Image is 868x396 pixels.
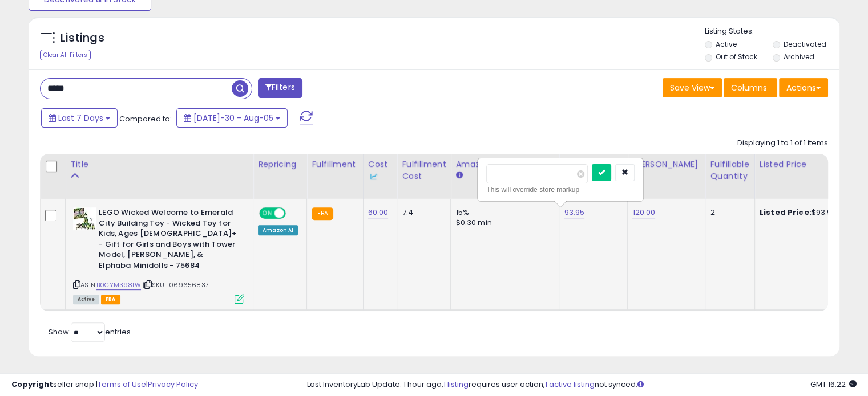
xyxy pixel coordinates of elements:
[99,207,237,273] b: LEGO Wicked Welcome to Emerald City Building Toy - Wicked Toy for Kids, Ages [DEMOGRAPHIC_DATA]+ ...
[98,379,146,390] a: Terms of Use
[60,30,104,46] h5: Listings
[368,170,393,182] div: Some or all of the values in this column are provided from Inventory Lab.
[368,207,389,218] a: 60.00
[705,26,839,37] p: Listing States:
[443,379,469,390] a: 1 listing
[73,295,99,304] span: All listings currently available for purchase on Amazon
[760,158,858,170] div: Listed Price
[545,379,595,390] a: 1 active listing
[724,78,777,97] button: Columns
[73,207,96,230] img: 51Vcn6T1EgL._SL40_.jpg
[779,78,828,97] button: Actions
[710,207,745,218] div: 2
[731,82,767,93] span: Columns
[40,50,91,60] div: Clear All Filters
[455,158,554,170] div: Amazon Fees
[716,39,737,49] label: Active
[284,209,302,218] span: OFF
[11,379,198,390] div: seller snap | |
[564,207,584,218] a: 93.95
[632,158,700,182] div: [PERSON_NAME]
[455,170,462,181] small: Amazon Fees.
[783,39,826,49] label: Deactivated
[258,78,302,98] button: Filters
[632,170,700,182] div: Some or all of the values in this column are provided from Inventory Lab.
[58,112,103,124] span: Last 7 Days
[368,171,380,182] img: InventoryLab Logo
[73,207,244,303] div: ASIN:
[632,171,644,182] img: InventoryLab Logo
[663,78,722,97] button: Save View
[49,326,131,337] span: Show: entries
[101,295,120,304] span: FBA
[96,280,141,290] a: B0CYM3981W
[760,207,854,218] div: $93.95
[70,158,248,170] div: Title
[455,207,550,218] div: 15%
[783,52,814,62] label: Archived
[716,52,757,62] label: Out of Stock
[258,225,298,235] div: Amazon AI
[148,379,198,390] a: Privacy Policy
[312,158,358,170] div: Fulfillment
[486,184,635,195] div: This will override store markup
[632,207,655,218] a: 120.00
[143,280,209,289] span: | SKU: 1069656837
[402,207,442,218] div: 7.4
[307,379,857,390] div: Last InventoryLab Update: 1 hour ago, requires user action, not synced.
[176,108,288,128] button: [DATE]-30 - Aug-05
[710,158,749,182] div: Fulfillable Quantity
[11,379,53,390] strong: Copyright
[402,158,446,182] div: Fulfillment Cost
[455,218,550,228] div: $0.30 min
[368,158,393,182] div: Cost
[810,379,857,390] span: 2025-08-13 16:22 GMT
[119,113,172,124] span: Compared to:
[760,207,812,218] b: Listed Price:
[260,209,274,218] span: ON
[737,138,828,149] div: Displaying 1 to 1 of 1 items
[41,108,118,128] button: Last 7 Days
[312,207,333,220] small: FBA
[258,158,302,170] div: Repricing
[193,112,273,124] span: [DATE]-30 - Aug-05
